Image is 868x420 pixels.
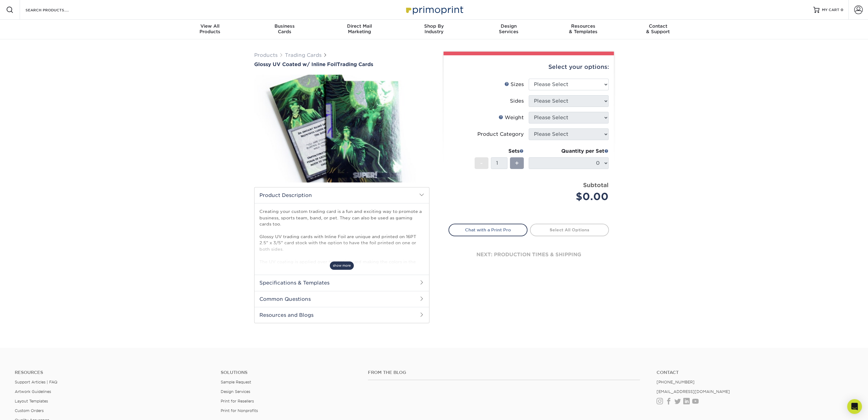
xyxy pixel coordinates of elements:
[221,370,359,375] h4: Solutions
[254,61,337,67] span: Glossy UV Coated w/ Inline Foil
[221,408,258,413] a: Print for Nonprofits
[15,380,57,384] a: Support Articles | FAQ
[254,61,429,67] a: Glossy UV Coated w/ Inline FoilTrading Cards
[285,52,322,58] a: Trading Cards
[621,23,695,34] div: & Support
[504,81,524,88] div: Sizes
[221,399,254,403] a: Print for Resellers
[25,6,85,14] input: SEARCH PRODUCTS.....
[15,389,51,394] a: Artwork Guidelines
[322,23,397,34] div: Marketing
[471,20,546,39] a: DesignServices
[533,189,609,204] div: $0.00
[397,23,471,29] span: Shop By
[841,8,843,12] span: 0
[247,20,322,39] a: BusinessCards
[254,307,429,323] h2: Resources and Blogs
[254,275,429,291] h2: Specifications & Templates
[15,399,48,403] a: Layout Templates
[657,380,695,384] a: [PHONE_NUMBER]
[221,380,251,384] a: Sample Request
[657,370,853,375] a: Contact
[173,23,247,29] span: View All
[471,23,546,34] div: Services
[448,224,527,236] a: Chat with a Print Pro
[254,291,429,307] h2: Common Questions
[499,114,524,121] div: Weight
[657,389,730,394] a: [EMAIL_ADDRESS][DOMAIN_NAME]
[368,370,640,375] h4: From the Blog
[477,131,524,138] div: Product Category
[247,23,322,29] span: Business
[173,23,247,34] div: Products
[546,23,621,29] span: Resources
[546,20,621,39] a: Resources& Templates
[397,23,471,34] div: Industry
[471,23,546,29] span: Design
[480,159,483,168] span: -
[515,159,519,168] span: +
[322,20,397,39] a: Direct MailMarketing
[254,187,429,203] h2: Product Description
[173,20,247,39] a: View AllProducts
[847,399,862,414] div: Open Intercom Messenger
[254,52,278,58] a: Products
[510,97,524,105] div: Sides
[530,224,609,236] a: Select All Options
[15,370,211,375] h4: Resources
[254,61,429,67] h1: Trading Cards
[403,3,465,16] img: Primoprint
[221,389,250,394] a: Design Services
[448,55,609,79] div: Select your options:
[259,208,424,277] p: Creating your custom trading card is a fun and exciting way to promote a business, sports team, b...
[322,23,397,29] span: Direct Mail
[254,68,429,189] img: Glossy UV Coated w/ Inline Foil 01
[247,23,322,34] div: Cards
[546,23,621,34] div: & Templates
[448,236,609,273] div: next: production times & shipping
[15,408,44,413] a: Custom Orders
[822,7,839,13] span: MY CART
[529,147,609,155] div: Quantity per Set
[475,147,524,155] div: Sets
[397,20,471,39] a: Shop ByIndustry
[583,182,609,188] strong: Subtotal
[330,261,354,270] span: show more
[621,23,695,29] span: Contact
[621,20,695,39] a: Contact& Support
